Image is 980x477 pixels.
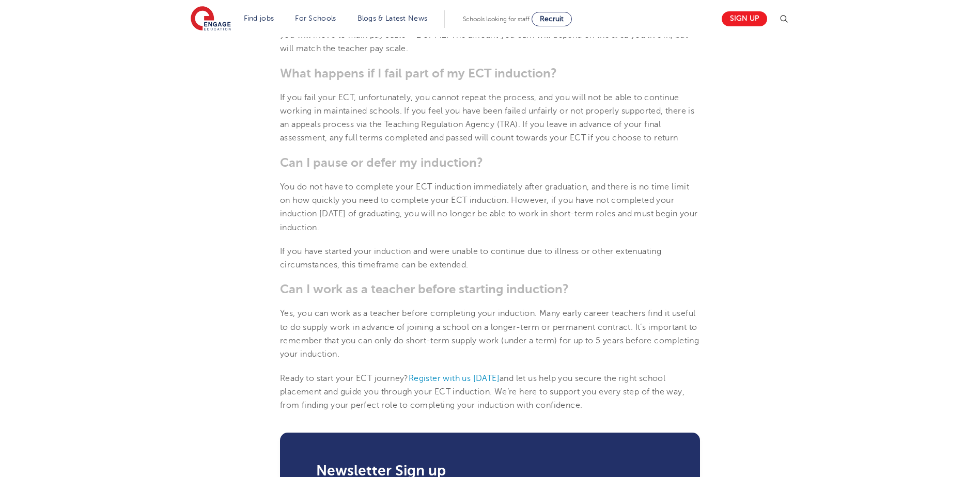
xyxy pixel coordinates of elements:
a: Register with us [DATE] [409,374,500,383]
b: What happens if I fail part of my ECT induction? [280,66,557,81]
a: Blogs & Latest News [357,14,428,22]
img: Engage Education [191,6,231,32]
span: If you fail your ECT, unfortunately, you cannot repeat the process, and you will not be able to c... [280,93,694,143]
b: Can I pause or defer my induction? [280,155,483,170]
b: Can I work as a teacher before starting induction? [280,282,569,296]
span: You do not have to complete your ECT induction immediately after graduation, and there is no time... [280,182,697,232]
span: and let us help you secure the right school placement and guide you through your ECT induction. W... [280,374,685,410]
a: Sign up [722,11,767,26]
span: Recruit [540,15,564,23]
a: Find jobs [244,14,274,22]
span: If you have started your induction and were unable to continue due to illness or other extenuatin... [280,247,661,269]
a: For Schools [295,14,336,22]
span: Schools looking for staff [463,15,530,23]
span: Ready to start your ECT journey? [280,374,409,383]
span: Yes, you can work as a teacher before completing your induction. Many early career teachers find ... [280,309,699,359]
a: Recruit [532,12,572,26]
